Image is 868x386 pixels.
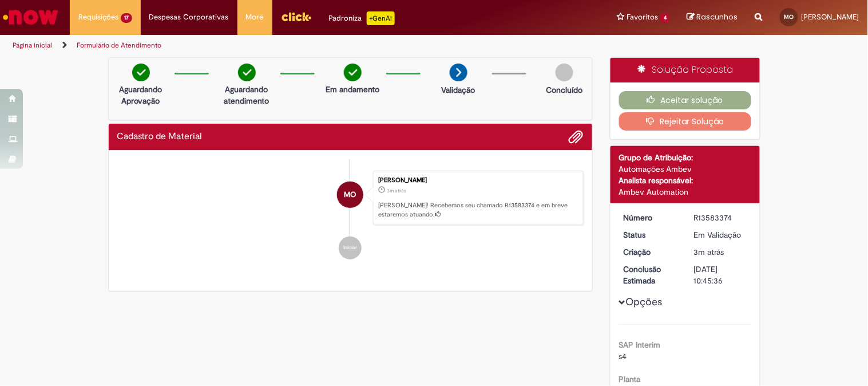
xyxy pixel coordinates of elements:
[78,11,118,23] span: Requisições
[694,212,747,223] div: R13583374
[117,159,584,271] ul: Histórico de tíquete
[344,64,362,81] img: check-circle-green.png
[329,11,395,25] div: Padroniza
[113,84,169,107] p: Aguardando Aprovação
[615,246,685,258] dt: Criação
[219,84,275,107] p: Aguardando atendimento
[337,182,363,208] div: Maiara Cristina Do Nascimento Romao De Oliveira
[132,64,150,81] img: check-circle-green.png
[1,6,60,29] img: ServiceNow
[627,11,658,23] span: Favoritos
[378,177,577,184] div: [PERSON_NAME]
[238,64,256,81] img: check-circle-green.png
[387,187,406,194] span: 3m atrás
[619,112,751,131] button: Rejeitar Solução
[378,201,577,219] p: [PERSON_NAME]! Recebemos seu chamado R13583374 e em breve estaremos atuando.
[619,152,751,163] div: Grupo de Atribuição:
[344,181,356,208] span: MO
[619,351,627,361] span: s4
[615,212,685,223] dt: Número
[784,13,794,21] span: MO
[77,41,161,50] a: Formulário de Atendimento
[615,229,685,241] dt: Status
[387,187,406,194] time: 30/09/2025 17:45:29
[246,11,264,23] span: More
[450,64,467,81] img: arrow-next.png
[694,246,747,258] div: 30/09/2025 17:45:29
[149,11,229,23] span: Despesas Corporativas
[442,84,475,96] p: Validação
[121,13,132,23] span: 17
[802,12,859,22] span: [PERSON_NAME]
[615,263,685,286] dt: Conclusão Estimada
[117,171,584,226] li: Maiara Cristina Do Nascimento Romao De Oliveira
[281,8,312,25] img: click_logo_yellow_360x200.png
[694,263,747,286] div: [DATE] 10:45:36
[660,13,670,23] span: 4
[694,247,724,257] time: 30/09/2025 17:45:29
[694,247,724,257] span: 3m atrás
[13,41,52,50] a: Página inicial
[619,163,751,175] div: Automações Ambev
[556,64,573,81] img: img-circle-grey.png
[687,12,738,23] a: Rascunhos
[697,11,738,22] span: Rascunhos
[569,129,584,144] button: Adicionar anexos
[9,35,570,56] ul: Trilhas de página
[619,374,641,384] b: Planta
[117,132,203,142] h2: Cadastro de Material Histórico de tíquete
[619,175,751,186] div: Analista responsável:
[619,91,751,109] button: Aceitar solução
[326,84,379,95] p: Em andamento
[694,229,747,241] div: Em Validação
[546,84,582,96] p: Concluído
[619,340,661,350] b: SAP Interim
[367,11,395,25] p: +GenAi
[619,186,751,198] div: Ambev Automation
[611,58,760,82] div: Solução Proposta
